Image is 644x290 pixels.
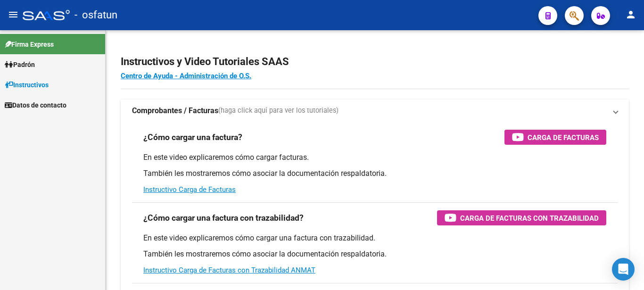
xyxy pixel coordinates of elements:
span: - osfatun [74,5,117,25]
span: Firma Express [5,39,54,50]
span: Datos de contacto [5,100,66,110]
button: Carga de Facturas con Trazabilidad [437,210,606,225]
button: Carga de Facturas [504,130,606,145]
p: También les mostraremos cómo asociar la documentación respaldatoria. [143,249,606,259]
a: Centro de Ayuda - Administración de O.S. [121,72,251,80]
mat-icon: menu [8,9,19,20]
p: También les mostraremos cómo asociar la documentación respaldatoria. [143,168,606,179]
a: Instructivo Carga de Facturas [143,185,236,194]
span: Padrón [5,59,35,70]
span: (haga click aquí para ver los tutoriales) [218,106,339,116]
span: Carga de Facturas [528,132,599,143]
strong: Comprobantes / Facturas [132,106,218,116]
p: En este video explicaremos cómo cargar una factura con trazabilidad. [143,233,606,243]
h3: ¿Cómo cargar una factura con trazabilidad? [143,211,304,224]
p: En este video explicaremos cómo cargar facturas. [143,152,606,163]
h3: ¿Cómo cargar una factura? [143,131,242,144]
div: Open Intercom Messenger [612,258,635,281]
mat-icon: person [625,9,636,20]
span: Carga de Facturas con Trazabilidad [460,212,599,224]
h2: Instructivos y Video Tutoriales SAAS [121,53,629,71]
a: Instructivo Carga de Facturas con Trazabilidad ANMAT [143,266,315,274]
mat-expansion-panel-header: Comprobantes / Facturas(haga click aquí para ver los tutoriales) [121,99,629,122]
span: Instructivos [5,80,49,90]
